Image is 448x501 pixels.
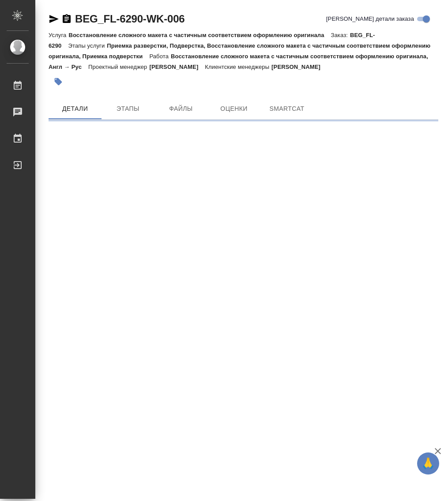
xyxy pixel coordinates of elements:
[266,103,308,114] span: SmartCat
[68,32,331,38] p: Восстановление сложного макета с частичным соответствием оформлению оригинала
[49,72,68,91] button: Добавить тэг
[75,13,184,25] a: BEG_FL-6290-WK-006
[421,454,436,473] span: 🙏
[49,32,68,38] p: Услуга
[49,14,59,24] button: Скопировать ссылку для ЯМессенджера
[107,103,149,114] span: Этапы
[49,42,430,60] p: Приемка разверстки, Подверстка, Восстановление сложного макета с частичным соответствием оформлен...
[49,53,428,70] p: Восстановление сложного макета с частичным соответствием оформлению оригинала, Англ → Рус
[205,64,271,70] p: Клиентские менеджеры
[331,32,350,38] p: Заказ:
[88,64,149,70] p: Проектный менеджер
[213,103,255,114] span: Оценки
[68,42,107,49] p: Этапы услуги
[271,64,327,70] p: [PERSON_NAME]
[326,15,414,23] span: [PERSON_NAME] детали заказа
[149,53,171,60] p: Работа
[149,64,205,70] p: [PERSON_NAME]
[54,103,96,114] span: Детали
[160,103,202,114] span: Файлы
[61,14,72,24] button: Скопировать ссылку
[417,452,439,475] button: 🙏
